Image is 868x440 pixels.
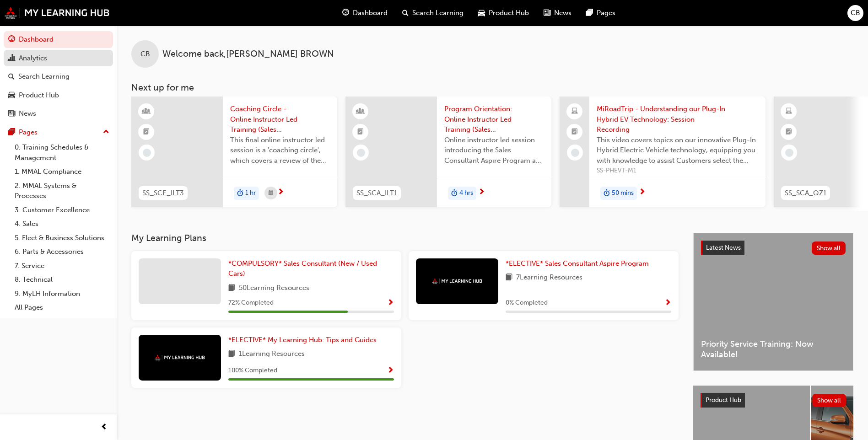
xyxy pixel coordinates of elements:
span: search-icon [402,7,409,19]
a: 0. Training Schedules & Management [11,140,113,165]
span: Online instructor led session introducing the Sales Consultant Aspire Program and outlining what ... [444,135,544,166]
span: calendar-icon [269,188,273,199]
a: Latest NewsShow all [701,241,846,255]
span: Priority Service Training: Now Available! [701,339,846,360]
a: 6. Parts & Accessories [11,245,113,259]
span: SS_SCE_ILT3 [142,188,184,199]
span: SS_SCA_ILT1 [356,188,397,199]
span: CB [851,8,860,18]
span: CB [140,49,150,59]
button: Show Progress [387,365,394,376]
button: DashboardAnalyticsSearch LearningProduct HubNews [4,29,113,124]
span: This video covers topics on our innovative Plug-In Hybrid Electric Vehicle technology, equipping ... [597,135,758,166]
span: SS_SCA_QZ1 [785,188,826,199]
span: Welcome back , [PERSON_NAME] BROWN [162,49,334,59]
a: 7. Service [11,259,113,273]
span: booktick-icon [357,126,364,138]
a: Search Learning [4,68,113,85]
span: Search Learning [412,8,464,18]
a: *COMPULSORY* Sales Consultant (New / Used Cars) [228,258,394,279]
a: 2. MMAL Systems & Processes [11,179,113,203]
span: book-icon [228,283,235,294]
span: learningRecordVerb_NONE-icon [143,149,151,157]
h3: Next up for me [117,82,868,93]
a: Dashboard [4,31,113,48]
a: 3. Customer Excellence [11,203,113,217]
span: car-icon [8,91,15,100]
span: Pages [597,8,615,18]
a: Latest NewsShow allPriority Service Training: Now Available! [693,233,853,371]
span: Program Orientation: Online Instructor Led Training (Sales Consultant Aspire Program) [444,104,544,135]
button: CB [847,5,863,21]
span: *ELECTIVE* My Learning Hub: Tips and Guides [228,336,377,344]
a: Product HubShow all [701,393,846,408]
span: booktick-icon [143,126,150,138]
span: next-icon [277,188,284,197]
span: MiRoadTrip - Understanding our Plug-In Hybrid EV Technology: Session Recording [597,104,758,135]
span: 50 Learning Resources [239,283,309,294]
a: *ELECTIVE* My Learning Hub: Tips and Guides [228,335,380,345]
a: search-iconSearch Learning [395,4,471,22]
span: duration-icon [604,188,610,199]
a: 8. Technical [11,273,113,287]
span: 72 % Completed [228,298,274,308]
span: 50 mins [612,188,634,199]
span: pages-icon [586,7,593,19]
span: Product Hub [489,8,529,18]
span: Show Progress [387,367,394,375]
div: Product Hub [19,90,59,101]
button: Show Progress [664,297,671,309]
span: 1 Learning Resources [239,349,305,360]
span: Latest News [706,244,741,252]
button: Show Progress [387,297,394,309]
img: mmal [5,7,110,19]
button: Show all [812,394,846,407]
a: 9. MyLH Information [11,287,113,301]
img: mmal [432,278,482,284]
a: MiRoadTrip - Understanding our Plug-In Hybrid EV Technology: Session RecordingThis video covers t... [560,97,766,207]
span: learningResourceType_INSTRUCTOR_LED-icon [357,106,364,118]
span: learningRecordVerb_NONE-icon [357,149,365,157]
a: news-iconNews [536,4,579,22]
a: 5. Fleet & Business Solutions [11,231,113,245]
span: learningRecordVerb_NONE-icon [785,149,793,157]
span: SS-PHEVT-M1 [597,166,758,176]
span: Coaching Circle - Online Instructor Led Training (Sales Consultant Essential Program) [230,104,330,135]
span: learningResourceType_ELEARNING-icon [786,106,792,118]
span: 0 % Completed [506,298,548,308]
span: News [554,8,571,18]
span: 1 hr [245,188,256,199]
div: News [19,108,36,119]
span: news-icon [8,110,15,118]
button: Pages [4,124,113,141]
h3: My Learning Plans [131,233,679,243]
img: mmal [155,354,205,360]
span: 7 Learning Resources [516,272,582,284]
div: Pages [19,127,38,138]
a: *ELECTIVE* Sales Consultant Aspire Program [506,258,652,269]
span: duration-icon [237,188,243,199]
span: Show Progress [387,299,394,307]
span: news-icon [544,7,550,19]
a: pages-iconPages [579,4,623,22]
span: learningRecordVerb_NONE-icon [571,149,579,157]
span: booktick-icon [571,126,578,138]
span: car-icon [478,7,485,19]
a: SS_SCA_ILT1Program Orientation: Online Instructor Led Training (Sales Consultant Aspire Program)O... [345,97,551,207]
span: up-icon [103,126,109,138]
span: prev-icon [101,422,108,433]
a: guage-iconDashboard [335,4,395,22]
a: All Pages [11,300,113,315]
span: *ELECTIVE* Sales Consultant Aspire Program [506,259,649,268]
span: duration-icon [451,188,458,199]
span: next-icon [639,188,646,197]
div: Analytics [19,53,47,64]
span: learningResourceType_INSTRUCTOR_LED-icon [143,106,150,118]
span: guage-icon [342,7,349,19]
span: *COMPULSORY* Sales Consultant (New / Used Cars) [228,259,377,278]
span: Product Hub [706,396,741,404]
span: 100 % Completed [228,365,277,376]
span: 4 hrs [459,188,473,199]
span: Show Progress [664,299,671,307]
